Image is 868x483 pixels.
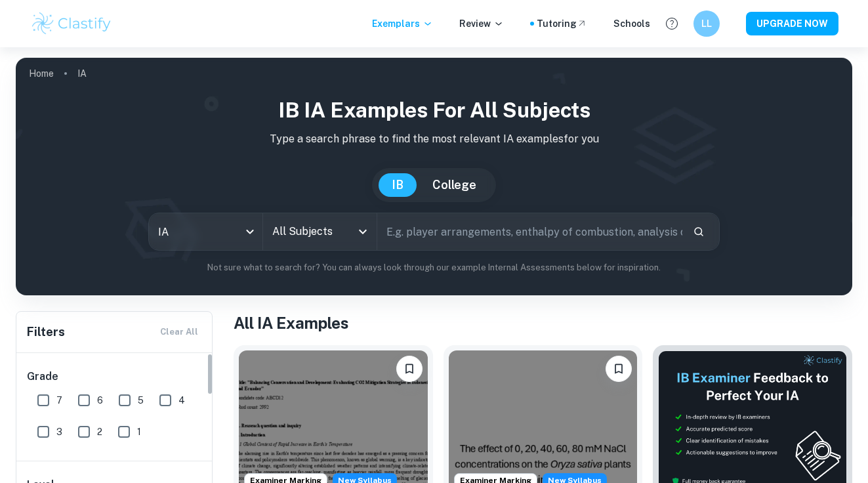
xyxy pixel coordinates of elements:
[138,393,144,408] span: 5
[396,356,423,382] button: Bookmark
[661,12,683,35] button: Help and Feedback
[377,213,682,250] input: E.g. player arrangements, enthalpy of combustion, analysis of a big city...
[234,311,852,335] h1: All IA Examples
[459,16,504,31] p: Review
[16,58,852,295] img: profile cover
[56,425,62,439] span: 3
[29,64,54,83] a: Home
[26,131,842,147] p: Type a search phrase to find the most relevant IA examples for you
[26,261,842,274] p: Not sure what to search for? You can always look through our example Internal Assessments below f...
[699,16,714,31] h6: LL
[688,220,710,243] button: Search
[178,393,185,408] span: 4
[30,10,114,37] img: Clastify logo
[606,356,632,382] button: Bookmark
[149,213,262,250] div: IA
[97,393,103,408] span: 6
[537,16,587,31] a: Tutoring
[27,323,65,341] h6: Filters
[746,12,838,35] button: UPGRADE NOW
[379,173,417,197] button: IB
[372,16,433,31] p: Exemplars
[27,369,203,385] h6: Grade
[56,393,62,408] span: 7
[354,222,372,241] button: Open
[419,173,489,197] button: College
[137,425,141,439] span: 1
[613,16,650,31] a: Schools
[26,94,842,126] h1: IB IA examples for all subjects
[97,425,102,439] span: 2
[77,66,87,81] p: IA
[693,10,720,37] button: LL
